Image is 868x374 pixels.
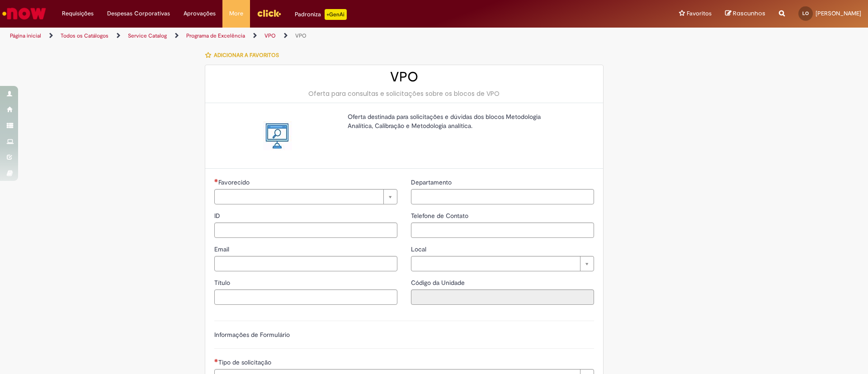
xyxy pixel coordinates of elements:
[816,9,861,17] span: [PERSON_NAME]
[325,9,347,20] p: +GenAi
[186,32,245,39] a: Programa de Excelência
[411,245,428,253] span: Local
[107,9,170,18] span: Despesas Corporativas
[1,5,47,23] img: ServiceNow
[61,32,108,39] a: Todos os Catálogos
[214,52,279,59] span: Adicionar a Favoritos
[214,189,397,204] a: Limpar campo Favorecido
[348,112,587,130] p: Oferta destinada para solicitações e dúvidas dos blocos Metodologia Analítica, Calibração e Metod...
[214,179,218,182] span: Necessários
[214,331,290,339] label: Informações de Formulário
[263,121,292,150] img: VPO
[218,178,251,186] span: Necessários - Favorecido
[687,9,712,18] span: Favoritos
[214,256,397,271] input: Email
[214,212,222,220] span: ID
[214,89,594,98] div: Oferta para consultas e solicitações sobre os blocos de VPO
[295,32,307,39] a: VPO
[62,9,94,18] span: Requisições
[10,32,41,39] a: Página inicial
[411,223,594,238] input: Telefone de Contato
[214,289,397,305] input: Título
[802,10,809,16] span: LO
[411,178,453,186] span: Departamento
[229,9,243,18] span: More
[218,358,273,366] span: Tipo de solicitação
[214,245,231,253] span: Email
[411,279,467,287] span: Somente leitura - Código da Unidade
[214,70,594,85] h2: VPO
[411,212,470,220] span: Telefone de Contato
[411,289,594,305] input: Código da Unidade
[128,32,167,39] a: Service Catalog
[7,28,572,44] ul: Trilhas de página
[411,256,594,271] a: Limpar campo Local
[257,6,281,20] img: click_logo_yellow_360x200.png
[214,279,232,287] span: Título
[411,278,467,287] label: Somente leitura - Código da Unidade
[733,9,765,18] span: Rascunhos
[184,9,216,18] span: Aprovações
[264,32,276,39] a: VPO
[725,9,765,18] a: Rascunhos
[205,46,284,65] button: Adicionar a Favoritos
[295,9,347,20] div: Padroniza
[214,223,397,238] input: ID
[214,359,218,362] span: Necessários
[411,189,594,204] input: Departamento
